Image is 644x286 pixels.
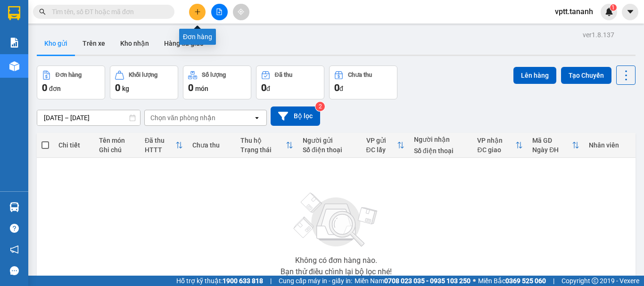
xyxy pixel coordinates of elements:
div: Đã thu [145,137,175,144]
span: 0 [42,82,47,93]
div: HTTT [145,146,175,154]
div: VP gửi [366,137,397,144]
div: ĐC giao [477,146,515,154]
span: đơn [49,85,61,92]
input: Select a date range. [37,110,140,125]
button: Kho gửi [37,32,75,55]
img: warehouse-icon [9,61,19,71]
img: svg+xml;base64,PHN2ZyBjbGFzcz0ibGlzdC1wbHVnX19zdmciIHhtbG5zPSJodHRwOi8vd3d3LnczLm9yZy8yMDAwL3N2Zy... [289,187,383,253]
div: VP nhận [477,137,515,144]
span: | [270,276,272,286]
span: plus [194,8,201,15]
th: Toggle SortBy [236,133,298,158]
span: đ [339,85,343,92]
div: Chọn văn phòng nhận [150,113,215,123]
div: Ngày ĐH [532,146,572,154]
span: Miền Nam [355,276,471,286]
div: Trạng thái [240,146,286,154]
button: Lên hàng [513,67,556,84]
th: Toggle SortBy [528,133,584,158]
button: Hàng đã giao [157,32,211,55]
div: Bạn thử điều chỉnh lại bộ lọc nhé! [281,268,392,276]
div: Số điện thoại [414,147,468,155]
span: caret-down [626,8,635,16]
th: Toggle SortBy [472,133,528,158]
sup: 2 [315,102,325,111]
span: message [10,266,19,275]
svg: open [253,114,261,122]
div: Ghi chú [99,146,135,154]
button: Kho nhận [113,32,157,55]
button: Đã thu0đ [256,65,324,99]
div: Mã GD [532,137,572,144]
span: Cung cấp máy in - giấy in: [279,276,352,286]
div: Đơn hàng [179,29,216,45]
div: Chưa thu [192,141,231,149]
button: aim [233,4,249,20]
div: Tên món [99,137,135,144]
div: Đơn hàng [56,72,82,78]
div: Số lượng [202,72,226,78]
img: warehouse-icon [9,202,19,212]
span: 0 [115,82,120,93]
div: Người gửi [303,137,357,144]
span: vptt.tananh [547,6,601,17]
strong: 0708 023 035 - 0935 103 250 [384,277,471,285]
th: Toggle SortBy [362,133,409,158]
span: copyright [592,278,598,284]
span: question-circle [10,224,19,233]
th: Toggle SortBy [140,133,188,158]
button: file-add [211,4,228,20]
sup: 1 [610,4,617,11]
button: Tạo Chuyến [561,67,611,84]
img: solution-icon [9,38,19,48]
button: Trên xe [75,32,113,55]
input: Tìm tên, số ĐT hoặc mã đơn [52,7,163,17]
div: Số điện thoại [303,146,357,154]
strong: 1900 633 818 [223,277,263,285]
span: search [39,8,46,15]
span: file-add [216,8,223,15]
button: caret-down [622,4,638,20]
div: Chưa thu [348,72,372,78]
button: Khối lượng0kg [110,65,178,99]
span: 0 [261,82,266,93]
div: Người nhận [414,136,468,143]
div: Khối lượng [129,72,157,78]
span: kg [122,85,129,92]
span: notification [10,245,19,254]
button: Bộ lọc [271,106,320,126]
button: Số lượng0món [183,65,251,99]
span: Miền Bắc [478,276,546,286]
img: icon-new-feature [605,8,613,16]
span: đ [266,85,270,92]
div: Đã thu [275,72,292,78]
img: logo-vxr [8,6,20,20]
div: Không có đơn hàng nào. [295,257,377,264]
span: Hỗ trợ kỹ thuật: [176,276,263,286]
button: Chưa thu0đ [329,65,397,99]
span: món [195,85,208,92]
button: plus [189,4,206,20]
span: | [553,276,554,286]
div: ver 1.8.137 [583,30,614,40]
span: ⚪️ [473,279,476,283]
span: 0 [334,82,339,93]
div: Chi tiết [58,141,90,149]
div: ĐC lấy [366,146,397,154]
div: Thu hộ [240,137,286,144]
span: aim [238,8,244,15]
span: 0 [188,82,193,93]
strong: 0369 525 060 [505,277,546,285]
button: Đơn hàng0đơn [37,65,105,99]
div: Nhân viên [589,141,631,149]
span: 1 [611,4,615,11]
